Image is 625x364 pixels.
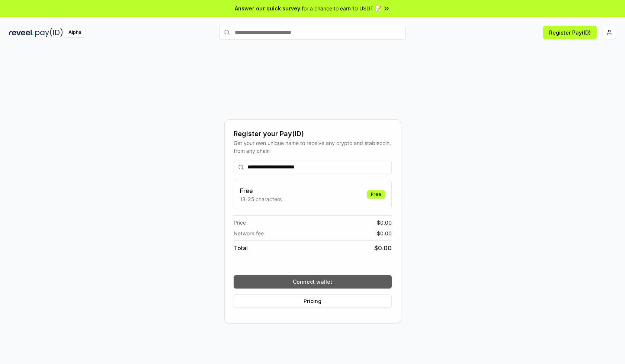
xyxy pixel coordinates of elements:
span: Answer our quick survey [235,4,300,12]
span: Total [234,244,248,252]
h3: Free [240,186,282,195]
div: Free [367,190,385,199]
span: Network fee [234,229,264,237]
div: Get your own unique name to receive any crypto and stablecoin, from any chain [234,139,392,155]
span: $ 0.00 [374,244,392,252]
p: 13-25 characters [240,195,282,203]
div: Alpha [64,28,85,37]
span: Price [234,219,246,226]
img: reveel_dark [9,28,34,37]
button: Connect wallet [234,275,392,289]
div: Register your Pay(ID) [234,129,392,139]
button: Pricing [234,294,392,308]
button: Register Pay(ID) [543,26,597,39]
img: pay_id [35,28,63,37]
span: $ 0.00 [377,229,392,237]
span: $ 0.00 [377,219,392,226]
span: for a chance to earn 10 USDT 📝 [302,4,381,12]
